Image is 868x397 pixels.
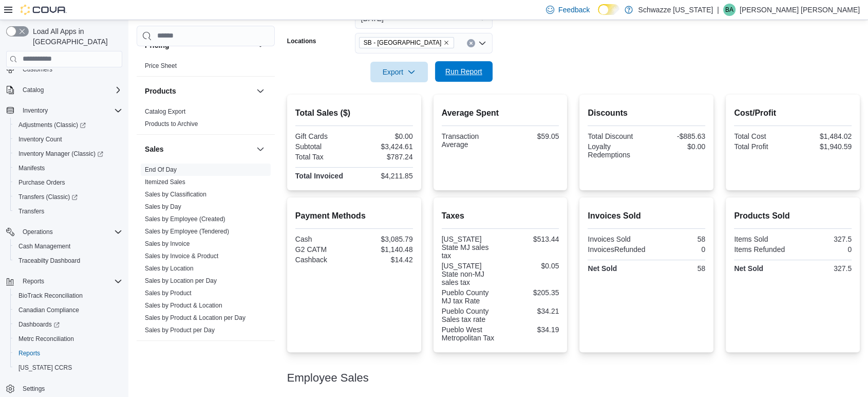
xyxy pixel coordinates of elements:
button: Products [254,85,267,97]
div: Brandon Allen Benoit [723,4,735,16]
span: Transfers (Classic) [18,193,78,201]
span: Manifests [14,162,122,174]
div: Items Sold [734,235,790,243]
span: Sales by Employee (Tendered) [145,227,229,236]
strong: Total Invoiced [295,172,343,180]
button: Customers [2,62,126,77]
span: Washington CCRS [14,362,122,374]
button: Purchase Orders [10,175,126,190]
span: Sales by Employee (Created) [145,215,225,223]
span: Inventory [23,106,48,115]
span: Sales by Location [145,264,194,273]
div: Total Tax [295,153,352,161]
a: Reports [14,347,44,359]
p: Schwazze [US_STATE] [638,4,713,16]
div: $14.42 [356,256,412,264]
span: SB - [GEOGRAPHIC_DATA] [364,38,441,48]
span: Export [376,62,422,82]
span: Sales by Invoice [145,240,190,248]
button: Pricing [254,39,267,51]
span: Sales by Day [145,203,181,211]
div: Total Profit [734,142,790,151]
div: Total Cost [734,132,790,140]
a: Metrc Reconciliation [14,333,78,345]
span: Sales by Product [145,289,192,297]
button: [US_STATE] CCRS [10,360,126,375]
span: Catalog [23,86,44,94]
div: 58 [649,264,705,273]
a: Transfers [14,205,48,218]
span: Sales by Product & Location per Day [145,314,246,322]
h2: Total Sales ($) [295,107,413,119]
a: Products to Archive [145,120,198,128]
div: $513.44 [502,235,559,243]
a: Transfers (Classic) [10,190,126,204]
span: Inventory Count [14,133,122,146]
button: Run Report [435,61,493,82]
div: 58 [649,235,705,243]
a: Inventory Manager (Classic) [10,147,126,161]
span: Operations [18,226,122,238]
h2: Products Sold [734,210,852,222]
h2: Average Spent [442,107,559,119]
span: Purchase Orders [18,178,65,187]
button: Catalog [2,83,126,97]
button: Sales [254,143,267,155]
div: Subtotal [295,142,352,151]
span: Reports [18,275,122,287]
div: $4,211.85 [356,172,412,180]
h3: Products [145,86,176,96]
a: End Of Day [145,166,177,173]
h2: Taxes [442,210,559,222]
button: Reports [2,274,126,288]
button: Export [370,62,428,82]
div: Pricing [137,60,275,76]
a: Sales by Product per Day [145,327,215,334]
span: Manifests [18,164,45,172]
label: Locations [287,37,316,45]
span: BioTrack Reconciliation [18,292,83,300]
a: Sales by Product & Location [145,302,222,309]
span: Adjustments (Classic) [18,121,86,129]
button: Settings [2,381,126,396]
div: Transaction Average [442,132,498,149]
h2: Cost/Profit [734,107,852,119]
span: Catalog Export [145,107,185,116]
div: $59.05 [502,132,559,140]
div: 0 [649,245,705,254]
button: Inventory Count [10,132,126,147]
strong: Net Sold [734,264,763,273]
span: Dashboards [14,318,122,331]
span: SB - Pueblo West [359,37,454,48]
button: Inventory [2,103,126,118]
span: Purchase Orders [14,176,122,189]
span: Cash Management [18,242,70,250]
span: Dashboards [18,320,60,329]
a: Sales by Product [145,290,192,297]
div: $34.19 [502,326,559,334]
span: Catalog [18,84,122,96]
button: Transfers [10,204,126,219]
span: Feedback [558,5,590,15]
a: Purchase Orders [14,176,69,189]
span: Reports [14,347,122,359]
a: Customers [18,63,56,76]
a: Sales by Product & Location per Day [145,314,246,321]
span: Inventory Manager (Classic) [18,150,103,158]
div: [US_STATE] State MJ sales tax [442,235,498,260]
a: Price Sheet [145,62,177,69]
span: Inventory [18,104,122,117]
span: Cash Management [14,240,122,252]
a: Sales by Classification [145,191,206,198]
div: Pueblo West Metropolitan Tax [442,326,498,342]
a: Sales by Day [145,203,181,210]
span: Canadian Compliance [14,304,122,316]
strong: Net Sold [588,264,617,273]
span: Transfers (Classic) [14,191,122,203]
button: Remove SB - Pueblo West from selection in this group [443,40,449,46]
div: Pueblo County Sales tax rate [442,307,498,323]
div: $787.24 [356,153,412,161]
span: BioTrack Reconciliation [14,290,122,302]
div: Total Discount [588,132,644,140]
span: Price Sheet [145,62,177,70]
